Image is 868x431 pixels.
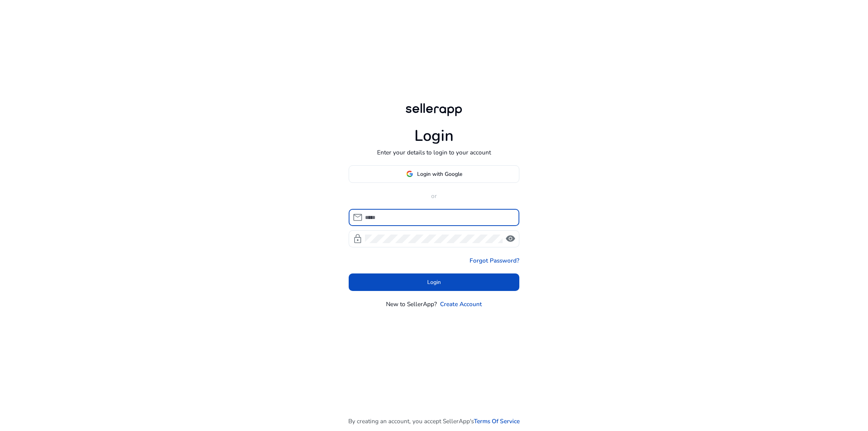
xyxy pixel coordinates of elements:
[78,45,84,51] img: tab_keywords_by_traffic_grey.svg
[386,300,437,308] p: New to SellerApp?
[12,12,19,19] img: logo_orange.svg
[470,256,519,265] a: Forgot Password?
[427,278,441,286] span: Login
[22,12,38,19] div: v 4.0.25
[32,45,38,51] img: tab_domain_overview_orange.svg
[12,20,19,26] img: website_grey.svg
[87,46,129,51] div: Keyword (traffico)
[20,20,111,26] div: [PERSON_NAME]: [DOMAIN_NAME]
[353,234,363,244] span: lock
[505,234,515,244] span: visibility
[349,273,520,291] button: Login
[474,417,520,426] a: Terms Of Service
[353,212,363,223] span: mail
[349,165,520,183] button: Login with Google
[377,148,491,157] p: Enter your details to login to your account
[349,191,520,200] p: or
[41,46,59,51] div: Dominio
[414,127,454,145] h1: Login
[417,170,462,178] span: Login with Google
[406,170,413,177] img: google-logo.svg
[440,300,482,308] a: Create Account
